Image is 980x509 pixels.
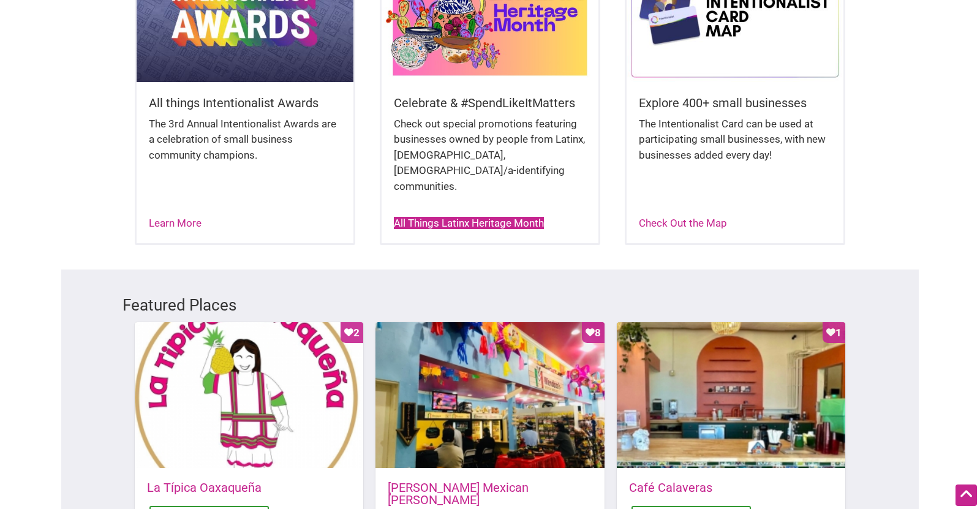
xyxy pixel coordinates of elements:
[149,217,202,229] a: Learn More
[394,116,586,207] div: Check out special promotions featuring businesses owned by people from Latinx, [DEMOGRAPHIC_DATA]...
[388,480,529,507] a: [PERSON_NAME] Mexican [PERSON_NAME]
[629,480,712,495] a: Café Calaveras
[639,94,831,111] h5: Explore 400+ small businesses
[123,294,858,316] h3: Featured Places
[149,116,341,176] div: The 3rd Annual Intentionalist Awards are a celebration of small business community champions.
[956,484,977,506] div: Scroll Back to Top
[394,217,544,229] a: All Things Latinx Heritage Month
[147,480,262,495] a: La Típica Oaxaqueña
[639,116,831,176] div: The Intentionalist Card can be used at participating small businesses, with new businesses added ...
[639,217,727,229] a: Check Out the Map
[394,94,586,111] h5: Celebrate & #SpendLikeItMatters
[149,94,341,111] h5: All things Intentionalist Awards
